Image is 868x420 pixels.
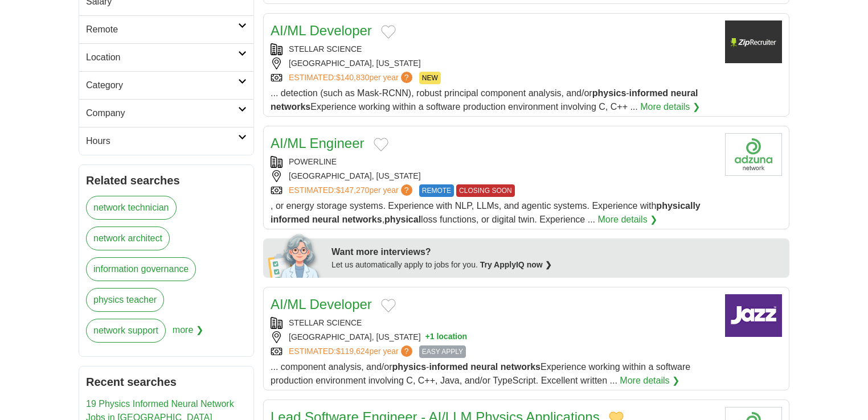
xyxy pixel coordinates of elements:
a: ESTIMATED:$140,830per year? [289,72,415,84]
img: Company logo [725,294,782,337]
h2: Recent searches [86,373,247,390]
a: Category [79,71,253,99]
a: AI/ML Developer [271,23,372,38]
a: information governance [86,257,196,281]
span: ... component analysis, and/or - Experience working within a software production environment invo... [271,362,690,385]
span: , or energy storage systems. Experience with NLP, LLMs, and agentic systems. Experience with , lo... [271,201,701,224]
img: Company logo [725,133,782,176]
strong: neural [470,362,498,372]
h2: Hours [86,134,238,148]
strong: informed [429,362,468,372]
a: network technician [86,196,177,220]
div: [GEOGRAPHIC_DATA], [US_STATE] [271,57,716,69]
a: AI/ML Developer [271,297,372,312]
span: NEW [419,72,441,84]
a: More details ❯ [640,100,700,114]
h2: Remote [86,23,238,36]
span: EASY APPLY [419,345,466,358]
h2: Category [86,79,238,92]
span: ? [401,72,412,83]
span: CLOSING SOON [456,184,515,197]
strong: neural [671,88,698,98]
a: physics teacher [86,288,164,312]
h2: Company [86,106,238,120]
strong: physical [384,215,421,224]
div: [GEOGRAPHIC_DATA], [US_STATE] [271,170,716,182]
div: STELLAR SCIENCE [271,43,716,55]
a: ESTIMATED:$147,270per year? [289,184,415,197]
strong: networks [342,215,382,224]
button: Add to favorite jobs [381,299,396,312]
span: + [425,331,430,343]
a: Location [79,43,253,71]
div: [GEOGRAPHIC_DATA], [US_STATE] [271,331,716,343]
h2: Related searches [86,172,247,189]
a: More details ❯ [597,213,657,227]
button: +1 location [425,331,468,343]
strong: physics [392,362,426,372]
strong: networks [271,102,310,112]
a: ESTIMATED:$119,624per year? [289,345,415,358]
button: Add to favorite jobs [374,138,388,151]
span: ... detection (such as Mask-RCNN), robust principal component analysis, and/or - Experience worki... [271,88,698,112]
img: apply-iq-scientist.png [268,232,323,278]
a: Hours [79,127,253,155]
a: network architect [86,227,170,250]
a: Remote [79,15,253,43]
a: network support [86,319,166,343]
strong: informed [629,88,668,98]
div: Let us automatically apply to jobs for you. [331,259,783,271]
a: More details ❯ [620,374,679,388]
button: Add to favorite jobs [381,25,396,39]
h2: Location [86,51,238,64]
div: POWERLINE [271,156,716,168]
span: more ❯ [173,319,203,349]
strong: networks [501,362,541,372]
span: $140,830 [336,73,369,82]
img: Company logo [725,20,782,63]
span: ? [401,184,412,196]
strong: neural [312,215,339,224]
strong: physics [592,88,627,98]
div: STELLAR SCIENCE [271,317,716,329]
span: ? [401,345,412,357]
a: Company [79,99,253,127]
span: $119,624 [336,347,369,356]
span: $147,270 [336,186,369,195]
a: Try ApplyIQ now ❯ [480,260,552,269]
a: AI/ML Engineer [271,135,365,151]
strong: informed [271,215,309,224]
strong: physically [656,201,700,211]
span: REMOTE [419,184,454,197]
div: Want more interviews? [331,245,783,259]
